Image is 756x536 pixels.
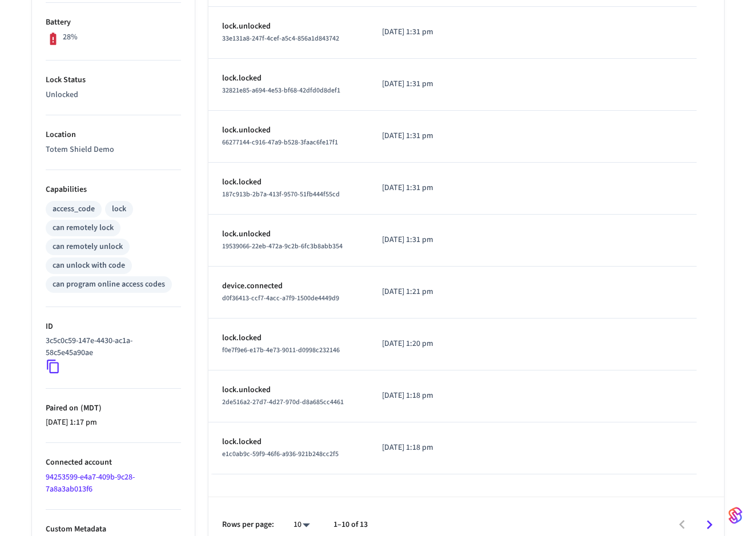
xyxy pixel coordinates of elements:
div: can unlock with code [53,260,125,272]
div: access_code [53,203,95,215]
p: Lock Status [46,74,181,86]
p: 28% [63,31,78,43]
p: Unlocked [46,89,181,101]
span: ( MDT ) [78,402,102,414]
p: [DATE] 1:31 pm [382,78,439,90]
span: 33e131a8-247f-4cef-a5c4-856a1d843742 [222,34,339,43]
p: device.connected [222,280,355,292]
p: [DATE] 1:21 pm [382,286,439,298]
div: can program online access codes [53,279,165,291]
p: Connected account [46,457,181,469]
p: Rows per page: [222,519,274,531]
p: Totem Shield Demo [46,144,181,156]
img: SeamLogoGradient.69752ec5.svg [729,506,742,525]
p: lock.locked [222,176,355,188]
p: [DATE] 1:18 pm [382,442,439,454]
p: [DATE] 1:31 pm [382,234,439,246]
span: d0f36413-ccf7-4acc-a7f9-1500de4449d9 [222,293,339,303]
p: [DATE] 1:18 pm [382,390,439,402]
p: Location [46,129,181,141]
p: [DATE] 1:31 pm [382,26,439,38]
p: ID [46,321,181,333]
p: [DATE] 1:31 pm [382,182,439,194]
span: 32821e85-a694-4e53-bf68-42dfd0d8def1 [222,86,340,95]
p: lock.locked [222,72,355,84]
p: [DATE] 1:17 pm [46,417,181,429]
p: 3c5c0c59-147e-4430-ac1a-58c5e45a90ae [46,335,176,359]
p: Paired on [46,402,181,414]
p: Custom Metadata [46,523,181,535]
p: lock.unlocked [222,124,355,136]
span: 187c913b-2b7a-413f-9570-51fb444f55cd [222,190,340,199]
p: [DATE] 1:20 pm [382,338,439,350]
span: 19539066-22eb-472a-9c2b-6fc3b8abb354 [222,241,343,251]
span: f0e7f9e6-e17b-4e73-9011-d0998c232146 [222,345,340,355]
p: Battery [46,17,181,29]
p: lock.locked [222,332,355,344]
p: lock.unlocked [222,21,355,33]
span: 66277144-c916-47a9-b528-3faac6fe17f1 [222,138,338,147]
p: [DATE] 1:31 pm [382,130,439,142]
span: e1c0ab9c-59f9-46f6-a936-921b248cc2f5 [222,449,339,459]
div: lock [112,203,126,215]
p: lock.unlocked [222,384,355,396]
div: can remotely unlock [53,241,123,253]
p: lock.locked [222,436,355,448]
div: can remotely lock [53,222,114,234]
p: Capabilities [46,184,181,196]
a: 94253599-e4a7-409b-9c28-7a8a3ab013f6 [46,471,135,495]
span: 2de516a2-27d7-4d27-970d-d8a685cc4461 [222,397,344,407]
div: 10 [288,517,315,533]
p: 1–10 of 13 [333,519,368,531]
p: lock.unlocked [222,228,355,240]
